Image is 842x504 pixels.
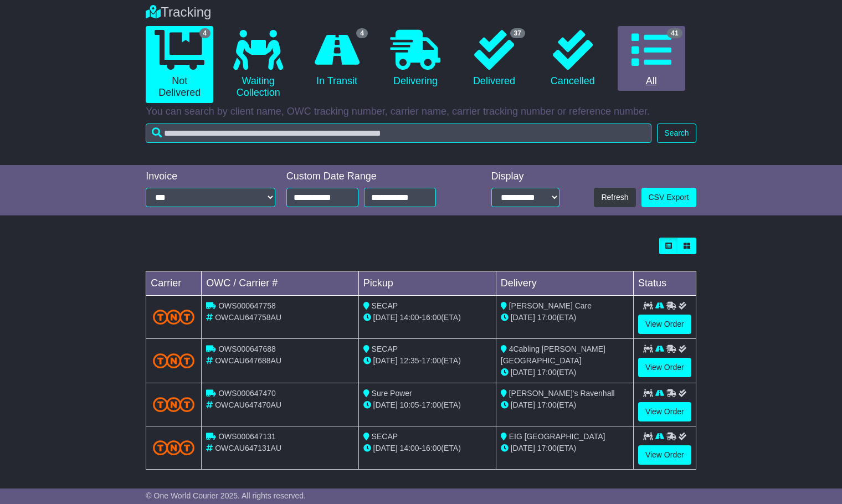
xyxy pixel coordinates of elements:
[667,28,682,38] span: 41
[422,313,441,322] span: 16:00
[146,171,275,183] div: Invoice
[372,344,398,353] span: SECAP
[509,389,615,398] span: [PERSON_NAME]'s Ravenhall
[511,444,535,452] span: [DATE]
[509,301,592,310] span: [PERSON_NAME] Care
[215,313,281,322] span: OWCAU647758AU
[537,368,557,377] span: 17:00
[153,397,194,412] img: TNT_Domestic.png
[496,271,633,296] td: Delivery
[537,444,557,452] span: 17:00
[400,356,419,365] span: 12:35
[511,368,535,377] span: [DATE]
[153,440,194,455] img: TNT_Domestic.png
[633,271,696,296] td: Status
[501,443,629,454] div: (ETA)
[594,188,635,207] button: Refresh
[218,301,276,310] span: OWS000647758
[638,315,691,334] a: View Order
[146,106,696,118] p: You can search by client name, OWC tracking number, carrier name, carrier tracking number or refe...
[373,313,398,322] span: [DATE]
[363,399,491,411] div: - (ETA)
[400,313,419,322] span: 14:00
[356,28,368,38] span: 4
[146,26,213,103] a: 4 Not Delivered
[537,313,557,322] span: 17:00
[373,400,398,409] span: [DATE]
[199,28,211,38] span: 4
[638,358,691,377] a: View Order
[460,26,528,91] a: 37 Delivered
[491,171,560,183] div: Display
[215,356,281,365] span: OWCAU647688AU
[400,400,419,409] span: 10:05
[140,4,701,20] div: Tracking
[422,444,441,452] span: 16:00
[641,188,696,207] a: CSV Export
[511,400,535,409] span: [DATE]
[218,344,276,353] span: OWS000647688
[373,356,398,365] span: [DATE]
[363,355,491,367] div: - (ETA)
[286,171,463,183] div: Custom Date Range
[202,271,358,296] td: OWC / Carrier #
[146,491,306,500] span: © One World Courier 2025. All rights reserved.
[501,312,629,323] div: (ETA)
[509,432,605,441] span: EIG [GEOGRAPHIC_DATA]
[358,271,496,296] td: Pickup
[153,310,194,325] img: TNT_Domestic.png
[218,389,276,398] span: OWS000647470
[146,271,202,296] td: Carrier
[372,301,398,310] span: SECAP
[373,444,398,452] span: [DATE]
[501,399,629,411] div: (ETA)
[511,313,535,322] span: [DATE]
[618,26,685,91] a: 41 All
[224,26,292,103] a: Waiting Collection
[422,356,441,365] span: 17:00
[215,400,281,409] span: OWCAU647470AU
[372,432,398,441] span: SECAP
[363,312,491,323] div: - (ETA)
[638,445,691,465] a: View Order
[218,432,276,441] span: OWS000647131
[422,400,441,409] span: 17:00
[303,26,371,91] a: 4 In Transit
[501,344,605,365] span: 4Cabling [PERSON_NAME][GEOGRAPHIC_DATA]
[382,26,449,91] a: Delivering
[539,26,607,91] a: Cancelled
[510,28,525,38] span: 37
[372,389,412,398] span: Sure Power
[638,402,691,421] a: View Order
[153,353,194,368] img: TNT_Domestic.png
[400,444,419,452] span: 14:00
[215,444,281,452] span: OWCAU647131AU
[363,443,491,454] div: - (ETA)
[537,400,557,409] span: 17:00
[657,124,696,143] button: Search
[501,367,629,378] div: (ETA)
